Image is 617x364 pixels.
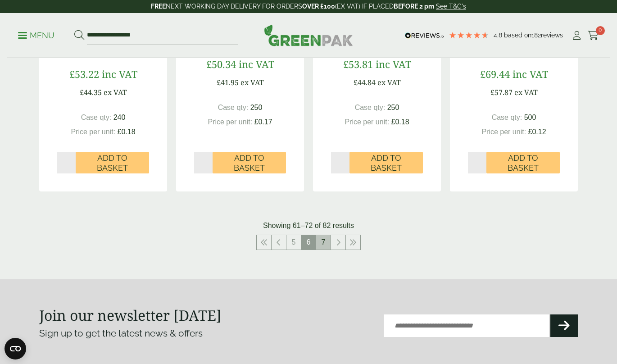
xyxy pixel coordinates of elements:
[113,114,126,121] span: 240
[355,104,386,111] span: Case qty:
[118,128,136,136] span: £0.18
[286,235,301,250] a: 5
[541,32,563,39] span: reviews
[5,338,26,359] button: Open CMP widget
[449,31,489,39] div: 4.79 Stars
[524,114,536,121] span: 500
[504,32,531,39] span: Based on
[391,118,409,126] span: £0.18
[481,128,526,136] span: Price per unit:
[394,3,434,10] strong: BEFORE 2 pm
[206,57,236,71] span: £50.34
[387,104,399,111] span: 250
[376,57,411,71] span: inc VAT
[492,114,522,121] span: Case qty:
[82,153,143,173] span: Add to Basket
[240,77,264,87] span: ex VAT
[219,153,280,173] span: Add to Basket
[250,104,263,111] span: 250
[208,118,252,126] span: Price per unit:
[80,87,102,97] span: £44.35
[514,87,538,97] span: ex VAT
[528,128,546,136] span: £0.12
[263,220,354,231] p: Showing 61–72 of 82 results
[493,153,553,173] span: Add to Basket
[104,87,127,97] span: ex VAT
[18,30,54,39] a: Menu
[345,118,389,126] span: Price per unit:
[405,32,444,39] img: REVIEWS.io
[18,30,54,41] p: Menu
[316,235,331,250] a: 7
[588,29,599,42] a: 0
[69,67,99,81] span: £53.22
[596,26,605,35] span: 0
[494,32,504,39] span: 4.8
[254,118,272,126] span: £0.17
[343,57,373,71] span: £53.81
[480,67,510,81] span: £69.44
[102,67,137,81] span: inc VAT
[349,152,423,173] button: Add to Basket
[213,152,286,173] button: Add to Basket
[81,114,112,121] span: Case qty:
[218,104,249,111] span: Case qty:
[356,153,417,173] span: Add to Basket
[301,235,316,250] span: 6
[531,32,541,39] span: 182
[71,128,115,136] span: Price per unit:
[217,77,239,87] span: £41.95
[354,77,376,87] span: £44.84
[39,305,222,325] strong: Join our newsletter [DATE]
[486,152,560,173] button: Add to Basket
[239,57,274,71] span: inc VAT
[39,326,281,341] p: Sign up to get the latest news & offers
[76,152,149,173] button: Add to Basket
[151,3,166,10] strong: FREE
[571,31,582,40] i: My Account
[490,87,513,97] span: £57.87
[302,3,335,10] strong: OVER £100
[377,77,401,87] span: ex VAT
[264,24,353,46] img: GreenPak Supplies
[436,3,466,10] a: See T&C's
[588,31,599,40] i: Cart
[513,67,548,81] span: inc VAT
